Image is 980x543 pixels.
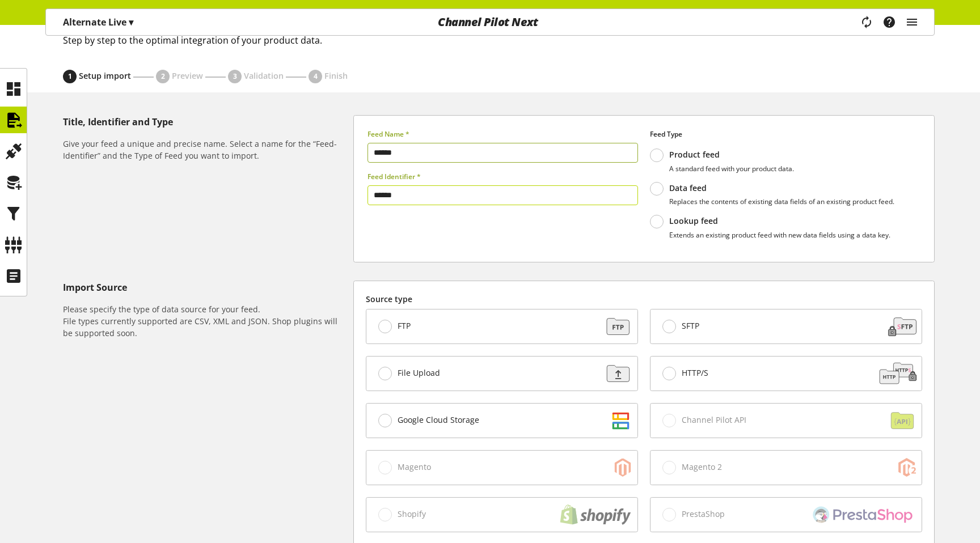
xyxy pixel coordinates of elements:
p: Data feed [669,183,894,193]
span: Finish [324,70,348,81]
span: FTP [398,321,411,331]
span: Preview [172,70,203,81]
h6: Please specify the type of data source for your feed. File types currently supported are CSV, XML... [63,303,349,339]
span: Validation [244,70,284,81]
label: Source type [366,293,922,305]
img: 1a078d78c93edf123c3bc3fa7bc6d87d.svg [880,315,919,338]
span: SFTP [682,321,699,331]
span: 3 [233,71,237,82]
span: 2 [161,71,165,82]
p: Alternate Live [63,15,133,29]
span: Feed Name * [367,129,409,139]
h5: Import Source [63,281,349,294]
h5: Title, Identifier and Type [63,115,349,129]
p: Replaces the contents of existing data fields of an existing product feed. [669,197,894,206]
nav: main navigation [45,9,935,36]
label: Feed Type [650,129,920,139]
h6: Give your feed a unique and precise name. Select a name for the “Feed-Identifier” and the Type of... [63,138,349,162]
span: HTTP/S [682,368,708,378]
img: f3ac9b204b95d45582cf21fad1a323cf.svg [595,362,635,385]
img: d2dddd6c468e6a0b8c3bb85ba935e383.svg [595,409,635,432]
span: ▾ [129,16,133,28]
span: Feed Identifier * [367,172,421,181]
span: Setup import [79,70,131,81]
span: 1 [68,71,72,82]
span: 4 [314,71,318,82]
img: cbdcb026b331cf72755dc691680ce42b.svg [876,362,919,385]
p: Product feed [669,150,794,160]
p: A standard feed with your product data. [669,164,794,173]
h2: Step by step to the optimal integration of your product data. [63,33,935,47]
span: File Upload [398,368,440,378]
p: Extends an existing product feed with new data fields using a data key. [669,231,890,239]
span: Google Cloud Storage [398,415,479,425]
p: Lookup feed [669,216,890,226]
img: 88a670171dbbdb973a11352c4ab52784.svg [595,315,635,338]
